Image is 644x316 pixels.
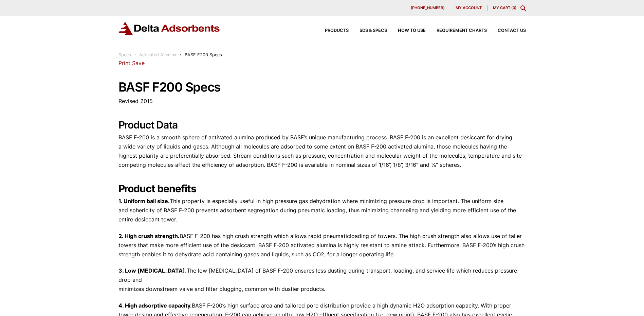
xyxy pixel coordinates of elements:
[118,232,526,259] p: BASF F-200 has high crush strength which allows rapid pneumaticloading of towers. The high crush ...
[426,28,487,33] a: Requirement Charts
[493,5,516,10] a: My Cart (0)
[118,52,131,57] a: Specs
[118,233,180,239] strong: 2. High crush strength.
[139,52,176,57] a: Activated Alumina
[456,6,482,10] span: My account
[118,80,526,94] h1: BASF F200 Specs
[360,28,387,33] span: SDS & SPECS
[450,5,487,11] a: My account
[325,28,349,33] span: Products
[185,52,222,57] span: BASF F200 Specs
[487,28,526,33] a: Contact Us
[134,52,136,57] span: :
[118,22,220,35] img: Delta Adsorbents
[387,28,426,33] a: How to Use
[118,182,196,195] strong: Product benefits
[520,5,526,11] div: Toggle Modal Content
[118,119,526,131] h2: Product Data
[118,197,526,224] p: This property is especially useful in high pressure gas dehydration where minimizing pressure dro...
[411,6,444,10] span: [PHONE_NUMBER]
[437,28,487,33] span: Requirement Charts
[118,60,130,66] a: Print
[513,5,515,10] span: 0
[118,302,192,309] strong: 4. High adsorptive capacity.
[118,198,170,204] strong: 1. Uniform ball size.
[118,133,526,170] p: BASF F-200 is a smooth sphere of activated alumina produced by BASF’s unique manufacturing proces...
[349,28,387,33] a: SDS & SPECS
[132,60,145,66] a: Save
[498,28,526,33] span: Contact Us
[180,52,181,57] span: :
[398,28,426,33] span: How to Use
[118,267,187,274] strong: 3. Low [MEDICAL_DATA].
[405,5,450,11] a: [PHONE_NUMBER]
[118,266,526,294] p: The low [MEDICAL_DATA] of BASF F-200 ensures less dusting during transport, loading, and service ...
[118,97,526,106] p: Revised 2015
[314,28,349,33] a: Products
